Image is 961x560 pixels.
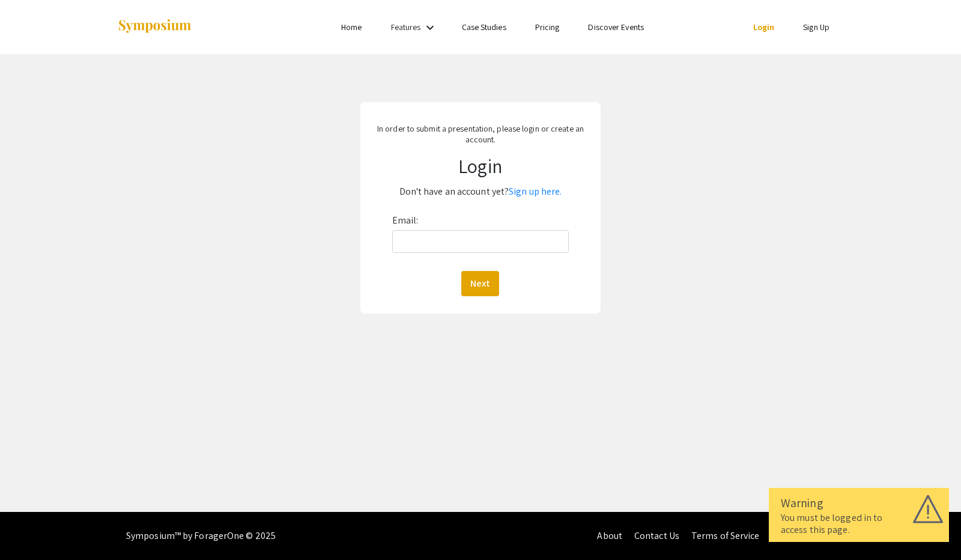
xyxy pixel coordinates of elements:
[370,123,591,145] p: In order to submit a presentation, please login or create an account.
[509,185,562,198] a: Sign up here.
[391,22,421,32] a: Features
[461,271,499,296] button: Next
[370,182,591,201] p: Don't have an account yet?
[341,22,362,32] a: Home
[781,512,937,536] div: You must be logged in to access this page.
[370,154,591,177] h1: Login
[392,211,419,230] label: Email:
[423,20,437,35] mat-icon: Expand Features list
[597,529,622,542] a: About
[462,22,506,32] a: Case Studies
[588,22,644,32] a: Discover Events
[117,19,192,35] img: Symposium by ForagerOne
[634,529,679,542] a: Contact Us
[691,529,760,542] a: Terms of Service
[126,512,276,560] div: Symposium™ by ForagerOne © 2025
[781,494,937,512] div: Warning
[753,22,775,32] a: Login
[803,22,829,32] a: Sign Up
[535,22,560,32] a: Pricing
